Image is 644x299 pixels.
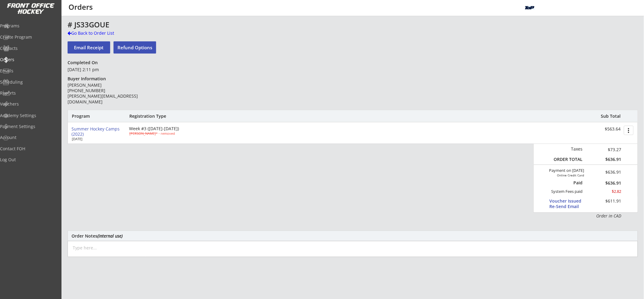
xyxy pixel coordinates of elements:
[550,198,594,209] div: Voucher Issued Re-Send Email
[551,213,621,219] div: Order in CAD
[68,30,130,36] div: Go Back to Order List
[624,126,634,135] button: more_vert
[129,113,199,119] div: Registration Type
[68,76,109,82] div: Buyer Information
[72,137,121,141] div: [DATE]
[551,157,583,162] div: ORDER TOTAL
[555,180,583,186] div: Paid
[129,132,197,136] div: Removed
[72,234,634,238] div: Order Notes
[72,127,124,137] div: Summer Hockey Camps (2022)
[129,132,197,135] div: * - removed
[587,157,621,162] div: $636.91
[594,113,621,119] div: Sub Total
[546,189,583,194] div: System Fees paid
[587,189,621,194] div: $2.82
[587,181,621,185] div: $636.91
[72,113,105,119] div: Program
[68,67,156,73] div: [DATE] 2:11 pm
[593,199,621,203] div: $611.91
[129,127,199,131] div: Week #3 ([DATE]-[DATE])
[114,41,156,54] button: Refund Options
[68,41,110,54] button: Email Receipt
[550,173,584,177] div: Online Credit Card
[551,146,583,152] div: Taxes
[68,60,100,65] div: Completed On
[97,233,123,239] em: (internal use)
[68,21,359,28] div: # JS33GOUE
[592,170,621,174] div: $636.91
[536,168,584,173] div: Payment on [DATE]
[583,127,621,132] div: $563.64
[129,131,156,136] s: [PERSON_NAME]
[587,146,621,153] div: $73.27
[68,82,156,105] div: [PERSON_NAME] [PHONE_NUMBER] [PERSON_NAME][EMAIL_ADDRESS][DOMAIN_NAME]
